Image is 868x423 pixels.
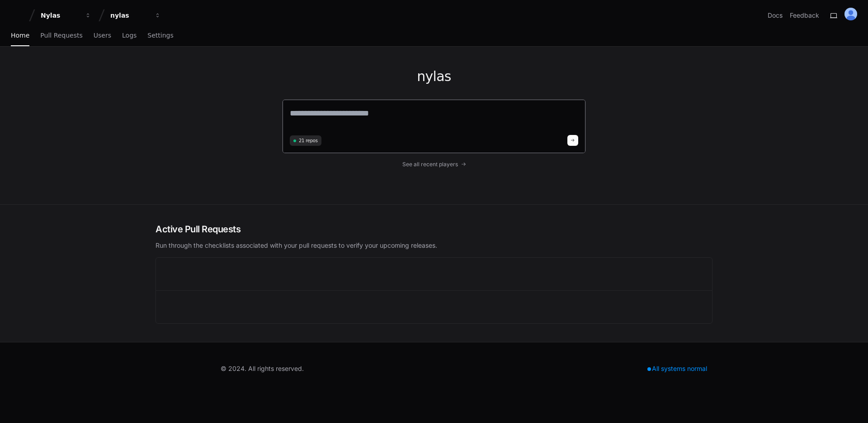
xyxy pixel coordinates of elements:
[147,33,173,38] span: Settings
[282,68,586,85] h1: nylas
[37,7,95,24] button: Nylas
[221,364,304,373] div: © 2024. All rights reserved.
[107,7,165,24] button: nylas
[94,33,111,38] span: Users
[110,11,149,20] div: nylas
[156,241,712,250] p: Run through the checklists associated with your pull requests to verify your upcoming releases.
[122,25,137,46] a: Logs
[844,8,857,20] img: ALV-UjVK8RpqmtaEmWt-w7smkXy4mXJeaO6BQfayqtOlFgo-JMPJ-9dwpjtPo0tPuJt-_htNhcUawv8hC7JLdgPRlxVfNlCaj...
[11,33,29,38] span: Home
[41,11,80,20] div: Nylas
[299,137,318,144] span: 21 repos
[642,362,712,375] div: All systems normal
[768,11,783,20] a: Docs
[282,161,586,168] a: See all recent players
[94,25,111,46] a: Users
[402,161,458,168] span: See all recent players
[40,33,82,38] span: Pull Requests
[11,25,29,46] a: Home
[790,11,819,20] button: Feedback
[156,223,712,236] h2: Active Pull Requests
[122,33,137,38] span: Logs
[40,25,82,46] a: Pull Requests
[147,25,173,46] a: Settings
